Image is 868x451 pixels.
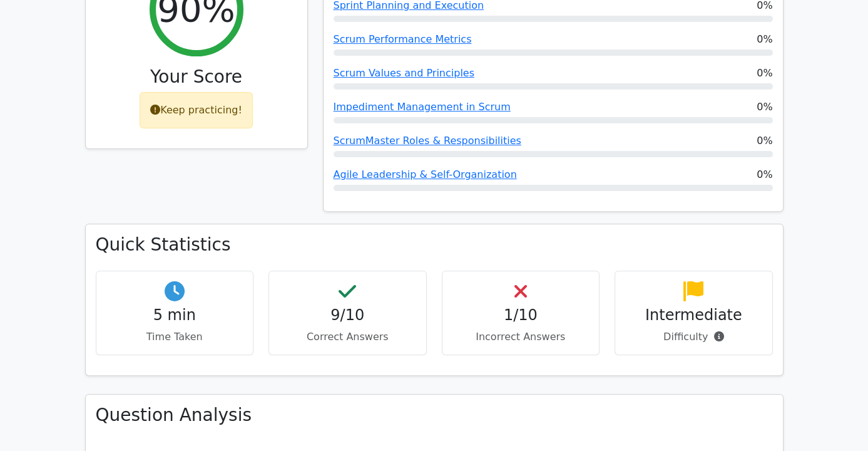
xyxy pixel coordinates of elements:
span: 0% [757,133,772,148]
a: Scrum Performance Metrics [334,33,472,45]
p: Correct Answers [279,329,416,345]
a: ScrumMaster Roles & Responsibilities [334,135,521,147]
a: Scrum Values and Principles [334,67,474,79]
p: Time Taken [106,329,243,345]
h4: Intermediate [625,306,762,324]
h3: Question Analysis [96,405,773,426]
span: 0% [757,66,772,81]
p: Incorrect Answers [452,329,590,345]
h4: 9/10 [279,306,416,324]
p: Difficulty [625,329,762,345]
h4: 1/10 [452,306,590,324]
span: 0% [757,100,772,115]
span: 0% [757,167,772,182]
h3: Quick Statistics [96,234,773,256]
h4: 5 min [106,306,243,324]
span: 0% [757,32,772,47]
h3: Your Score [96,66,297,88]
a: Agile Leadership & Self-Organization [334,168,517,180]
div: Keep practicing! [140,92,253,128]
a: Impediment Management in Scrum [334,101,511,113]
